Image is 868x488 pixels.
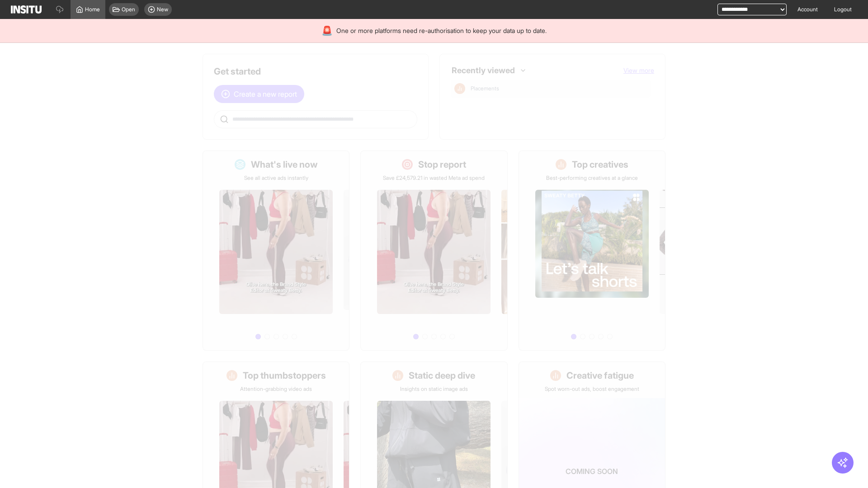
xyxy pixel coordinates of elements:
span: New [157,6,168,13]
img: Logo [11,5,42,14]
span: One or more platforms need re-authorisation to keep your data up to date. [336,26,547,35]
div: 🚨 [321,24,333,37]
span: Open [122,6,135,13]
span: Home [85,6,100,13]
